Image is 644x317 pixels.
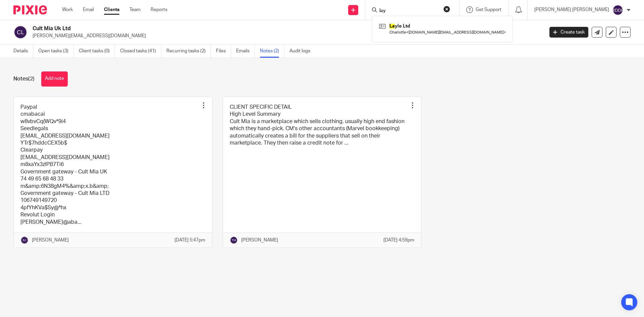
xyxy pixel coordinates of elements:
p: [PERSON_NAME][EMAIL_ADDRESS][DOMAIN_NAME] [33,33,539,39]
a: Recurring tasks (2) [166,45,211,58]
input: Search [379,8,439,14]
h1: Notes [13,75,35,83]
a: Details [13,45,33,58]
img: svg%3E [612,5,623,15]
p: [PERSON_NAME] [241,237,278,244]
a: Closed tasks (41) [120,45,161,58]
p: [DATE] 4:59pm [383,237,414,244]
img: svg%3E [13,25,28,39]
button: Add note [41,71,68,87]
p: [DATE] 5:47pm [174,237,205,244]
img: svg%3E [20,236,29,244]
p: [PERSON_NAME] [32,237,69,244]
a: Open tasks (3) [38,45,74,58]
a: Notes (2) [260,45,284,58]
a: Reports [151,6,167,13]
a: Client tasks (0) [79,45,115,58]
a: Email [83,6,94,13]
a: Audit logs [289,45,315,58]
a: Create task [549,27,588,38]
span: Get Support [476,7,501,12]
img: Pixie [13,5,47,14]
a: Emails [236,45,255,58]
img: svg%3E [230,236,238,244]
span: (2) [28,76,35,82]
button: Clear [443,6,450,12]
a: Files [216,45,231,58]
h2: Cult Mia Uk Ltd [33,25,438,32]
a: Team [129,6,141,13]
a: Work [62,6,73,13]
a: Clients [104,6,119,13]
p: [PERSON_NAME] [PERSON_NAME] [534,6,609,13]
